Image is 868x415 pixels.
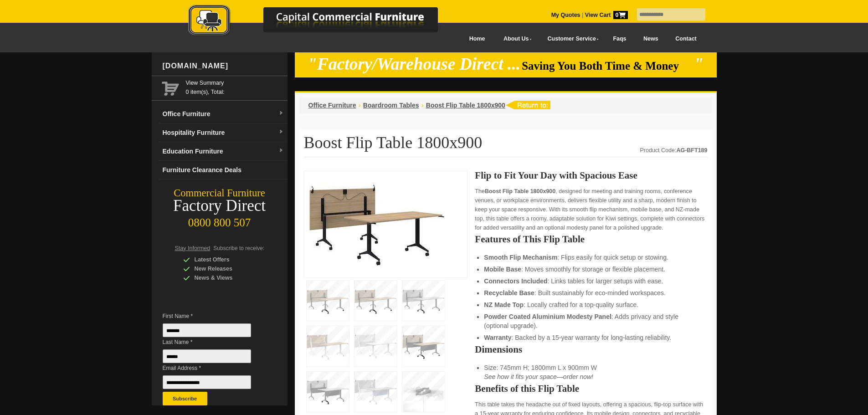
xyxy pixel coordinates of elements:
[484,253,698,262] li: : Flips easily for quick setup or stowing.
[484,333,698,342] li: : Backed by a 15-year warranty for long-lasting reliability.
[484,313,611,320] strong: Powder Coated Aluminium Modesty Panel
[159,105,288,123] a: Office Furnituredropdown
[635,29,667,49] a: News
[278,111,284,116] img: dropdown
[278,148,284,154] img: dropdown
[304,134,708,157] h1: Boost Flip Table 1800x900
[183,273,270,282] div: News & Views
[163,5,482,41] a: Capital Commercial Furniture Logo
[163,364,265,373] span: Email Address *
[484,277,698,286] li: : Links tables for larger setups with ease.
[484,289,534,297] strong: Recyclable Base
[183,264,270,273] div: New Releases
[475,171,707,180] h2: Flip to Fit Your Day with Spacious Ease
[613,11,628,19] span: 0
[363,102,419,109] a: Boardroom Tables
[308,102,356,109] a: Office Furniture
[159,52,288,80] div: [DOMAIN_NAME]
[505,101,550,109] img: return to
[484,288,698,297] li: : Built sustainably for eco-minded workspaces.
[163,349,251,363] input: Last Name *
[163,312,265,321] span: First Name *
[537,29,604,49] a: Customer Service
[183,255,270,264] div: Latest Offers
[163,375,251,389] input: Email Address *
[551,12,580,18] a: My Quotes
[484,363,698,381] li: Size: 745mm H; 1800mm L x 900mm W
[163,338,265,347] span: Last Name *
[163,392,207,405] button: Subscribe
[667,29,705,49] a: Contact
[159,161,288,179] a: Furniture Clearance Deals
[175,245,211,251] span: Stay Informed
[484,266,521,273] strong: Mobile Base
[475,235,707,244] h2: Features of This Flip Table
[152,200,288,212] div: Factory Direct
[484,254,557,261] strong: Smooth Flip Mechanism
[475,345,707,354] h2: Dimensions
[163,323,251,337] input: First Name *
[484,300,698,309] li: : Locally crafted for a top-quality surface.
[522,60,693,72] span: Saving You Both Time & Money
[308,55,520,73] em: "Factory/Warehouse Direct ...
[278,129,284,135] img: dropdown
[484,265,698,274] li: : Moves smoothly for storage or flexible placement.
[421,101,424,110] li: ›
[484,373,593,380] em: See how it fits your space—order now!
[484,277,547,285] strong: Connectors Included
[152,212,288,229] div: 0800 800 507
[475,187,707,232] p: The , designed for meeting and training rooms, conference venues, or workplace environments, deli...
[309,176,446,270] img: Boost Flip Table 1800x900
[186,78,284,87] a: View Summary
[475,384,707,393] h2: Benefits of this Flip Table
[359,101,361,110] li: ›
[676,147,707,154] strong: AG-BFT189
[585,12,628,18] strong: View Cart
[605,29,635,49] a: Faqs
[484,301,524,308] strong: NZ Made Top
[152,187,288,200] div: Commercial Furniture
[484,312,698,330] li: : Adds privacy and style (optional upgrade).
[694,55,704,73] em: "
[213,245,264,251] span: Subscribe to receive:
[426,102,505,109] a: Boost Flip Table 1800x900
[163,5,482,38] img: Capital Commercial Furniture Logo
[583,12,627,18] a: View Cart0
[493,29,537,49] a: About Us
[484,334,511,341] strong: Warranty
[186,78,284,95] span: 0 item(s), Total:
[485,188,555,195] strong: Boost Flip Table 1800x900
[159,142,288,161] a: Education Furnituredropdown
[640,146,708,155] div: Product Code:
[159,123,288,142] a: Hospitality Furnituredropdown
